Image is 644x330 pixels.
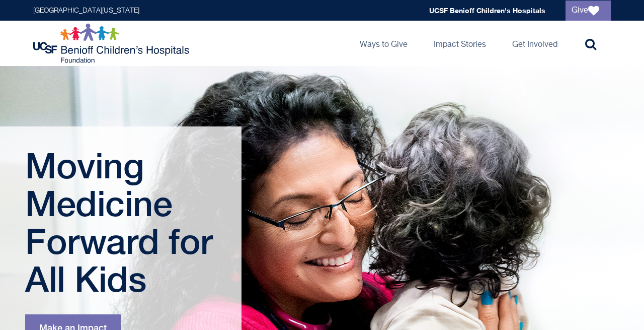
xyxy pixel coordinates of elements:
a: UCSF Benioff Children's Hospitals [429,6,545,15]
a: Give [566,1,611,21]
a: Get Involved [504,21,566,66]
h1: Moving Medicine Forward for All Kids [25,147,219,298]
a: Ways to Give [352,21,416,66]
a: [GEOGRAPHIC_DATA][US_STATE] [33,7,139,14]
a: Impact Stories [426,21,494,66]
img: Logo for UCSF Benioff Children's Hospitals Foundation [33,23,192,63]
